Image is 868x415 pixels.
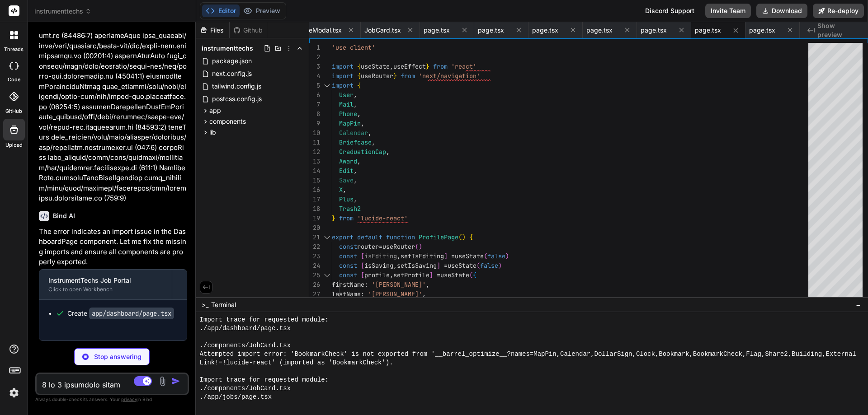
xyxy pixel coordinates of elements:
[200,316,329,324] span: Import trace for requested module:
[379,242,382,251] span: =
[393,62,426,70] span: useEffect
[393,72,397,80] span: }
[339,205,361,213] span: Trash2
[200,359,393,367] span: Link!=!lucide-react' (imported as 'BookmarkCheck').
[357,62,361,70] span: {
[332,72,354,80] span: import
[309,280,320,289] div: 26
[309,90,320,100] div: 6
[200,384,291,393] span: ./components/JobCard.tsx
[372,280,426,289] span: '[PERSON_NAME]'
[295,26,342,35] span: ShareModal.tsx
[813,4,864,18] button: Re-deploy
[361,271,364,279] span: [
[487,252,505,260] span: false
[422,290,426,298] span: ,
[437,271,440,279] span: =
[469,233,473,241] span: {
[200,376,329,384] span: Import trace for requested module:
[424,26,450,35] span: page.tsx
[321,233,333,242] div: Click to collapse the range.
[332,290,361,298] span: lastName
[309,52,320,62] div: 2
[200,341,291,350] span: ./components/JobCard.tsx
[386,148,390,156] span: ,
[586,26,613,35] span: page.tsx
[357,233,382,241] span: default
[372,138,375,146] span: ,
[451,252,455,260] span: =
[202,44,253,53] span: instrumenttechs
[361,261,364,270] span: [
[339,195,354,203] span: Plus
[440,271,469,279] span: useState
[357,72,361,80] span: {
[455,252,484,260] span: useState
[357,81,361,89] span: {
[458,233,462,241] span: (
[121,396,137,402] span: privacy
[5,141,23,149] label: Upload
[462,233,466,241] span: )
[354,100,357,108] span: ,
[473,271,476,279] span: {
[5,107,22,115] label: GitHub
[309,109,320,119] div: 8
[211,56,253,66] span: package.json
[209,106,221,115] span: app
[393,261,397,270] span: ,
[339,214,354,222] span: from
[390,62,393,70] span: ,
[211,93,263,104] span: postcss.config.js
[309,138,320,147] div: 11
[171,377,180,386] img: icon
[364,26,401,35] span: JobCard.tsx
[368,290,422,298] span: '[PERSON_NAME]'
[397,252,401,260] span: ,
[309,128,320,138] div: 10
[39,227,187,267] p: The error indicates an import issue in the DashboardPage component. Let me fix the missing import...
[386,233,415,241] span: function
[309,252,320,261] div: 23
[339,138,372,146] span: Briefcase
[339,252,357,260] span: const
[401,72,415,80] span: from
[339,261,357,270] span: const
[211,300,236,309] span: Terminal
[332,43,375,51] span: 'use client'
[309,185,320,195] div: 16
[332,214,335,222] span: }
[364,261,393,270] span: isSaving
[309,261,320,270] div: 24
[332,81,354,89] span: import
[48,286,163,293] div: Click to open Workbench
[339,176,354,184] span: Save
[339,100,354,108] span: Mail
[354,195,357,203] span: ,
[856,300,861,309] span: −
[8,76,20,84] label: code
[309,71,320,81] div: 4
[211,81,262,92] span: tailwind.config.js
[357,214,408,222] span: 'lucide-react'
[240,5,284,17] button: Preview
[437,261,440,270] span: ]
[339,242,357,251] span: const
[332,62,354,70] span: import
[419,242,422,251] span: )
[309,43,320,52] div: 1
[361,62,390,70] span: useState
[339,91,354,99] span: User
[200,324,291,333] span: ./app/dashboard/page.tsx
[309,147,320,157] div: 12
[309,166,320,176] div: 14
[94,352,142,361] p: Stop answering
[354,167,357,175] span: ,
[309,119,320,128] div: 9
[426,62,429,70] span: }
[339,271,357,279] span: const
[695,26,721,35] span: page.tsx
[480,261,498,270] span: false
[67,309,174,318] div: Create
[478,26,504,35] span: page.tsx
